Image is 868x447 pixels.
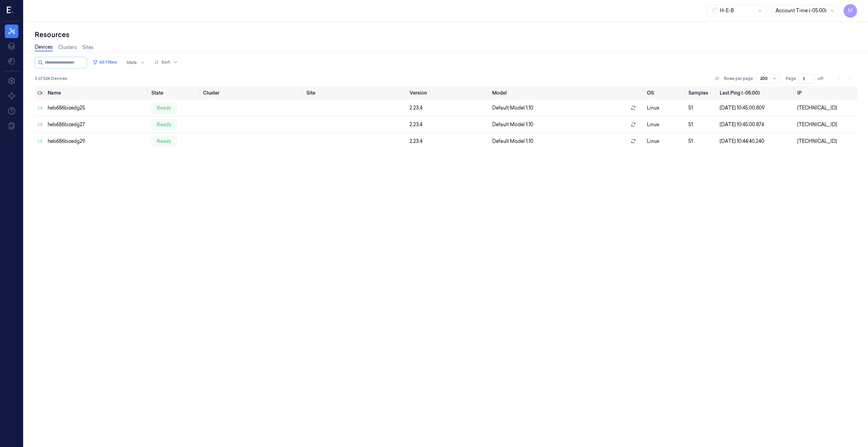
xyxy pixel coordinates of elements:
div: ready [151,102,177,113]
div: ready [151,119,177,130]
div: heb686bizedg29 [48,138,146,145]
a: Clusters [58,44,77,51]
nav: pagination [834,74,854,83]
span: Default Model 1.10 [492,121,533,128]
th: Version [407,86,489,100]
p: linux [647,121,683,128]
div: Resources [35,30,857,39]
div: ready [151,136,177,147]
p: linux [647,138,683,145]
th: State [149,86,201,100]
th: Model [489,86,644,100]
div: 51 [688,121,714,128]
div: 51 [688,138,714,145]
span: Default Model 1.10 [492,104,533,112]
div: [DATE] 10:44:40.240 [720,138,792,145]
p: linux [647,104,683,112]
a: Sites [82,44,94,51]
th: Last Ping (-05:00) [717,86,795,100]
th: Cluster [200,86,303,100]
button: All Filters [90,57,120,68]
th: Site [304,86,407,100]
div: 2.23.4 [410,104,487,112]
div: 2.23.4 [410,138,487,145]
div: [DATE] 10:45:00.876 [720,121,792,128]
th: Samples [686,86,717,100]
th: IP [795,86,857,100]
div: [DATE] 10:45:00.809 [720,104,792,112]
div: 51 [688,104,714,112]
a: Devices [35,44,53,51]
div: [TECHNICAL_ID] [797,138,854,145]
th: Name [45,86,149,100]
button: M [844,4,857,18]
th: OS [644,86,686,100]
p: Rows per page [724,76,753,82]
div: [TECHNICAL_ID] [797,121,854,128]
span: Default Model 1.10 [492,138,533,145]
span: Page [786,76,796,82]
div: heb686bizedg25 [48,104,146,112]
div: heb686bizedg27 [48,121,146,128]
div: 2.23.4 [410,121,487,128]
span: of 1 [818,76,829,82]
div: [TECHNICAL_ID] [797,104,854,112]
span: 3 of 524 Devices [35,76,67,82]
